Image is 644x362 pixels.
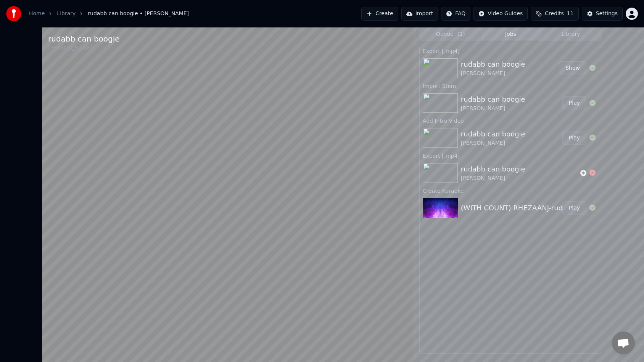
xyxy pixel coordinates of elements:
button: Import [401,7,438,21]
button: Create [361,7,398,21]
button: Play [562,96,586,110]
button: FAQ [441,7,470,21]
div: (WITH COUNT) RHEZAANJ-rudabb-25385-V5 [461,203,611,213]
div: Add Intro Video [420,116,602,125]
button: Queue [420,29,481,40]
nav: breadcrumb [29,10,189,18]
div: [PERSON_NAME] [461,175,525,182]
div: Export [.mp4] [420,46,602,55]
span: ( 1 ) [457,30,465,38]
img: youka [6,6,21,21]
div: Import Stem [420,81,602,90]
span: rudabb can boogie • [PERSON_NAME] [88,10,189,18]
div: rudabb can boogie [461,164,525,175]
div: rudabb can boogie [461,129,525,139]
button: Library [541,29,601,40]
div: Settings [596,10,618,18]
button: Credits11 [531,7,578,21]
div: [PERSON_NAME] [461,70,525,77]
button: Settings [582,7,623,21]
button: Play [562,131,586,145]
button: Video Guides [473,7,528,21]
div: Open chat [612,332,635,354]
div: rudabb can boogie [461,59,525,70]
span: 11 [567,10,574,18]
div: [PERSON_NAME] [48,44,120,52]
span: Credits [545,10,563,18]
div: Create Karaoke [420,186,602,195]
div: [PERSON_NAME] [461,105,525,112]
button: Play [562,201,586,215]
div: rudabb can boogie [461,94,525,105]
a: Library [57,10,76,18]
div: rudabb can boogie [48,34,120,44]
a: Home [29,10,45,18]
button: Jobs [481,29,541,40]
div: [PERSON_NAME] [461,139,525,147]
div: Export [.mp4] [420,151,602,160]
button: Show [559,61,586,75]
